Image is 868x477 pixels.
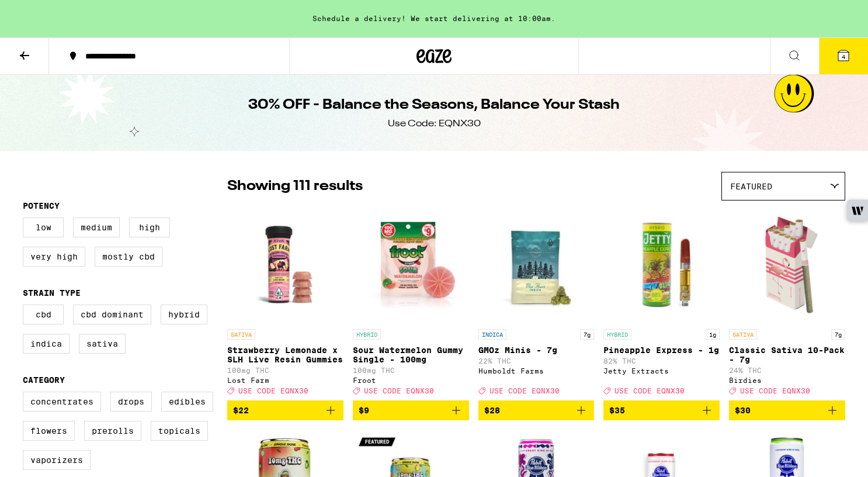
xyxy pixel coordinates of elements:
label: Vaporizers [23,450,91,470]
a: Open page for Strawberry Lemonade x SLH Live Resin Gummies from Lost Farm [227,206,343,400]
span: $9 [359,406,369,415]
label: Drops [110,392,152,412]
img: Humboldt Farms - GMOz Minis - 7g [478,206,595,323]
button: Add to bag [353,400,469,420]
span: Featured [730,182,772,191]
p: 1g [706,329,720,340]
div: Use Code: EQNX30 [388,117,481,130]
label: Prerolls [84,421,141,441]
p: Strawberry Lemonade x SLH Live Resin Gummies [227,345,343,364]
p: GMOz Minis - 7g [478,345,595,355]
legend: Category [23,375,65,385]
span: $28 [484,406,500,415]
button: Add to bag [603,400,720,420]
a: Open page for Classic Sativa 10-Pack - 7g from Birdies [729,206,845,400]
label: CBD [23,305,64,324]
p: Classic Sativa 10-Pack - 7g [729,345,845,364]
label: Flowers [23,421,75,441]
p: 82% THC [603,357,720,365]
label: Medium [73,217,120,237]
p: Pineapple Express - 1g [603,345,720,355]
p: Showing 111 results [227,177,363,196]
a: Open page for Sour Watermelon Gummy Single - 100mg from Froot [353,206,469,400]
span: $35 [609,406,625,415]
legend: Strain Type [23,288,81,298]
span: USE CODE EQNX30 [614,387,685,395]
div: Lost Farm [227,376,343,384]
label: Edibles [161,392,213,412]
span: 4 [842,53,845,60]
p: 7g [580,329,594,340]
label: Indica [23,334,70,354]
div: Humboldt Farms [478,367,595,375]
span: USE CODE EQNX30 [238,387,308,395]
label: Mostly CBD [95,247,162,267]
label: Low [23,217,64,237]
span: USE CODE EQNX30 [489,387,560,395]
p: 100mg THC [353,367,469,374]
label: Concentrates [23,392,101,412]
div: Birdies [729,376,845,384]
img: Birdies - Classic Sativa 10-Pack - 7g [729,206,845,323]
img: Froot - Sour Watermelon Gummy Single - 100mg [353,206,469,323]
span: USE CODE EQNX30 [364,387,434,395]
a: Open page for Pineapple Express - 1g from Jetty Extracts [603,206,720,400]
div: Froot [353,376,469,384]
label: Very High [23,247,85,267]
span: $22 [233,406,249,415]
button: Add to bag [478,400,595,420]
p: 100mg THC [227,367,343,374]
p: 24% THC [729,367,845,374]
label: Hybrid [161,305,207,324]
label: CBD Dominant [73,305,151,324]
p: SATIVA [227,329,255,340]
label: Topicals [151,421,208,441]
p: 7g [831,329,845,340]
p: Sour Watermelon Gummy Single - 100mg [353,345,469,364]
div: Jetty Extracts [603,367,720,375]
a: Open page for GMOz Minis - 7g from Humboldt Farms [478,206,595,400]
label: Sativa [79,334,126,354]
span: $30 [735,406,751,415]
img: Lost Farm - Strawberry Lemonade x SLH Live Resin Gummies [227,206,343,323]
p: HYBRID [603,329,631,340]
legend: Potency [23,201,60,210]
span: USE CODE EQNX30 [740,387,810,395]
p: INDICA [478,329,506,340]
img: Jetty Extracts - Pineapple Express - 1g [603,206,720,323]
p: SATIVA [729,329,757,340]
button: Add to bag [227,400,343,420]
button: 4 [819,38,868,74]
h1: 30% OFF - Balance the Seasons, Balance Your Stash [248,95,620,115]
p: 22% THC [478,357,595,365]
label: High [129,217,170,237]
button: Add to bag [729,400,845,420]
p: HYBRID [353,329,381,340]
